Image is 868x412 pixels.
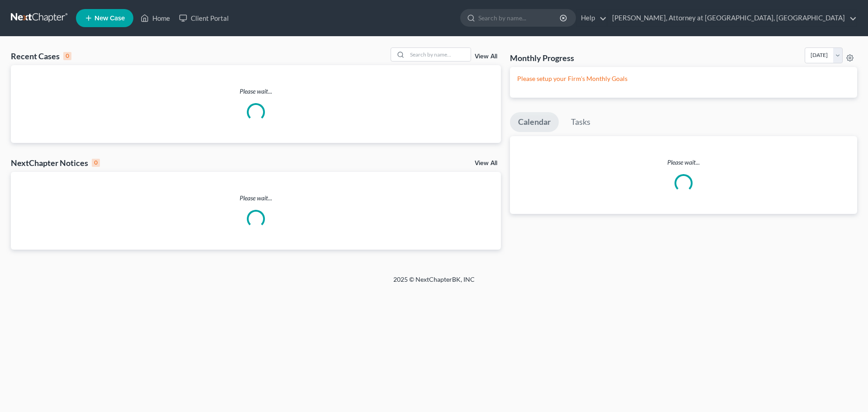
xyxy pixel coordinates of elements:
div: NextChapter Notices [11,157,100,168]
input: Search by name... [478,9,561,26]
a: Home [136,10,175,26]
p: Please wait... [11,87,501,96]
div: 0 [92,159,100,167]
div: Recent Cases [11,51,71,62]
div: 0 [63,52,71,60]
a: View All [475,53,497,60]
p: Please wait... [510,158,857,167]
div: 2025 © NextChapterBK, INC [176,275,692,291]
a: View All [475,160,497,166]
a: Tasks [563,112,599,132]
a: Client Portal [175,10,233,26]
a: Calendar [510,112,559,132]
span: New Case [94,15,125,22]
input: Search by name... [407,48,471,61]
p: Please wait... [11,194,501,203]
a: [PERSON_NAME], Attorney at [GEOGRAPHIC_DATA], [GEOGRAPHIC_DATA] [608,10,857,26]
a: Help [576,10,607,26]
h3: Monthly Progress [510,52,574,63]
p: Please setup your Firm's Monthly Goals [517,74,850,83]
